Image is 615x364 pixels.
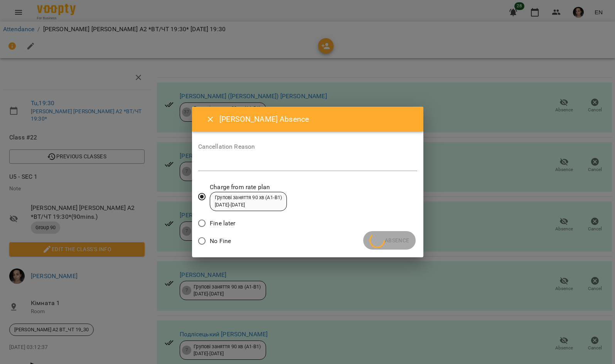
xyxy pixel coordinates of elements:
[210,237,231,246] span: No Fine
[201,110,220,129] button: Close
[210,183,287,192] span: Charge from rate plan
[219,113,414,125] h6: [PERSON_NAME] Absence
[210,219,235,228] span: Fine later
[215,194,282,208] div: Групові заняття 90 хв (А1-В1) [DATE] - [DATE]
[198,144,417,150] label: Cancellation Reason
